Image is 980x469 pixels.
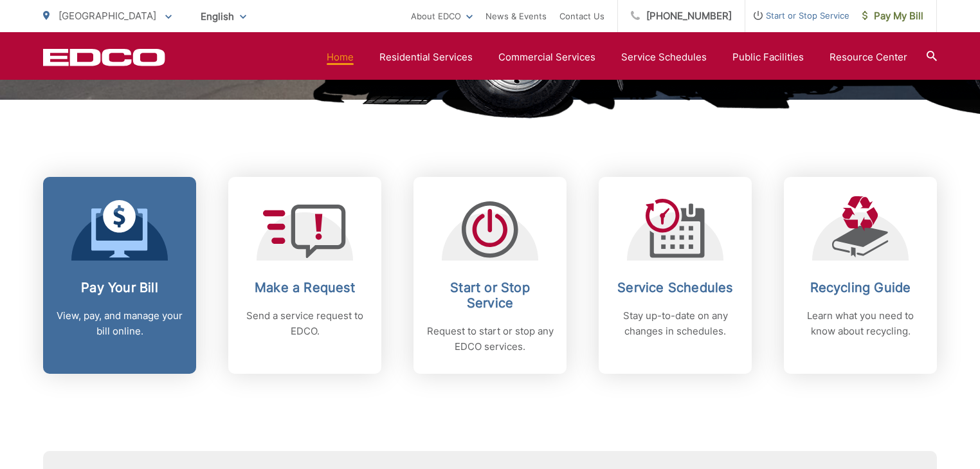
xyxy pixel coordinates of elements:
h2: Recycling Guide [797,280,924,295]
span: [GEOGRAPHIC_DATA] [59,10,156,22]
a: Residential Services [379,50,473,65]
p: Request to start or stop any EDCO services. [426,324,554,354]
a: Pay Your Bill View, pay, and manage your bill online. [43,177,196,374]
a: EDCD logo. Return to the homepage. [43,48,165,66]
a: Recycling Guide Learn what you need to know about recycling. [784,177,937,374]
a: Resource Center [830,50,907,65]
a: Home [327,50,354,65]
a: Commercial Services [498,50,595,65]
a: Make a Request Send a service request to EDCO. [228,177,381,374]
span: Pay My Bill [862,8,923,24]
span: English [191,5,256,28]
h2: Make a Request [241,280,368,295]
p: Stay up-to-date on any changes in schedules. [612,308,739,339]
h2: Service Schedules [612,280,739,295]
h2: Start or Stop Service [426,280,554,311]
a: Service Schedules [621,50,707,65]
a: Service Schedules Stay up-to-date on any changes in schedules. [599,177,752,374]
h2: Pay Your Bill [56,280,183,295]
a: News & Events [485,8,547,24]
a: Public Facilities [732,50,804,65]
p: Learn what you need to know about recycling. [797,308,924,339]
p: View, pay, and manage your bill online. [56,308,183,339]
a: Contact Us [559,8,604,24]
p: Send a service request to EDCO. [241,308,368,339]
a: About EDCO [411,8,473,24]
